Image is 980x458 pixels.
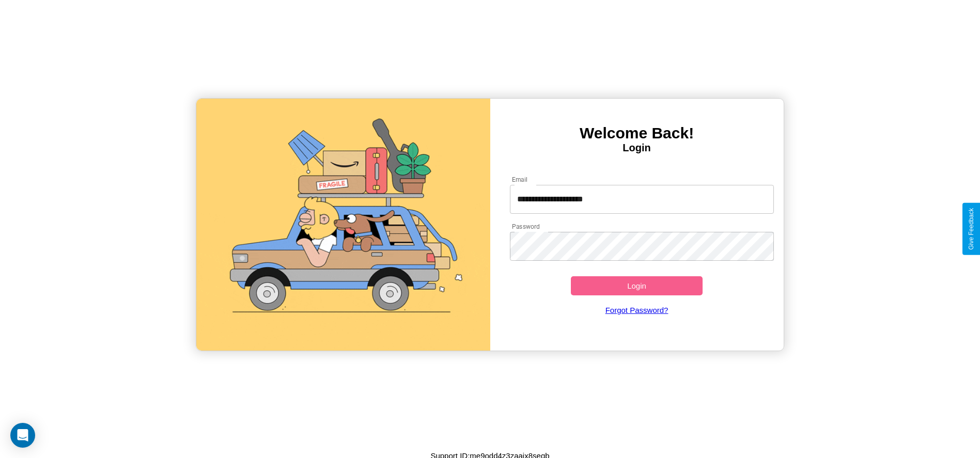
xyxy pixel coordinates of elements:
[10,423,35,448] div: Open Intercom Messenger
[512,175,528,184] label: Email
[490,142,784,154] h4: Login
[571,276,703,295] button: Login
[505,295,769,325] a: Forgot Password?
[196,99,490,351] img: gif
[512,222,539,231] label: Password
[968,208,975,250] div: Give Feedback
[490,124,784,142] h3: Welcome Back!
